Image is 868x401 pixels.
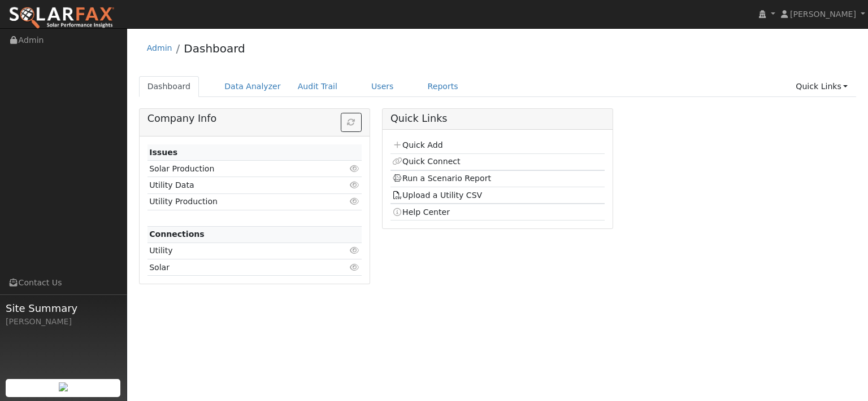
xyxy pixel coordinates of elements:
[6,301,121,316] span: Site Summary
[147,161,327,177] td: Solar Production
[147,193,327,210] td: Utility Production
[363,76,402,97] a: Users
[790,10,856,19] span: [PERSON_NAME]
[350,197,360,205] i: Click to view
[147,243,327,259] td: Utility
[147,177,327,193] td: Utility Data
[289,76,346,97] a: Audit Trail
[392,191,482,200] a: Upload a Utility CSV
[787,76,856,97] a: Quick Links
[8,6,115,30] img: SolarFax
[350,165,360,173] i: Click to view
[390,113,605,125] h5: Quick Links
[149,148,177,157] strong: Issues
[392,140,442,149] a: Quick Add
[392,157,460,166] a: Quick Connect
[350,246,360,254] i: Click to view
[392,174,491,183] a: Run a Scenario Report
[350,263,360,271] i: Click to view
[184,42,245,55] a: Dashboard
[350,181,360,189] i: Click to view
[419,76,467,97] a: Reports
[392,208,450,217] a: Help Center
[6,316,121,328] div: [PERSON_NAME]
[147,43,172,52] a: Admin
[147,113,362,125] h5: Company Info
[139,76,199,97] a: Dashboard
[147,259,327,276] td: Solar
[59,382,68,391] img: retrieve
[216,76,289,97] a: Data Analyzer
[149,230,205,239] strong: Connections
